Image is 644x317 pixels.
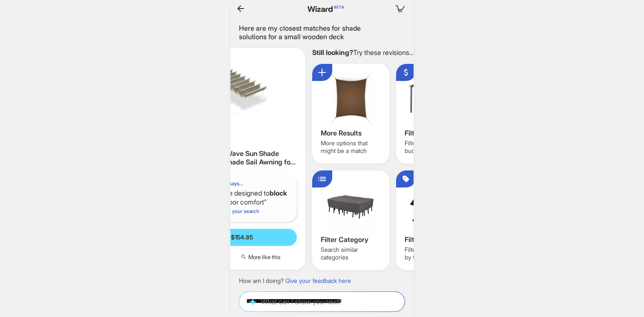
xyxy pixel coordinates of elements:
[239,24,367,42] div: Here are my closest matches for shade solutions for a small wooden deck
[248,254,280,260] span: More like this
[405,235,466,244] div: Filter Brand
[321,235,382,244] div: Filter Category
[321,139,382,155] div: More options that might be a match
[405,139,466,155] div: Filter by popular budget limits
[285,277,351,284] a: Give your feedback here
[405,129,466,138] div: Filter Price
[224,253,297,261] button: More like this
[239,277,351,285] div: How am I doing?
[405,246,466,261] div: Filter and search by top brands
[321,246,382,261] div: Search similar categories
[321,129,382,138] div: More Results
[312,48,473,57] div: Try these revisions...
[312,48,353,57] strong: Still looking?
